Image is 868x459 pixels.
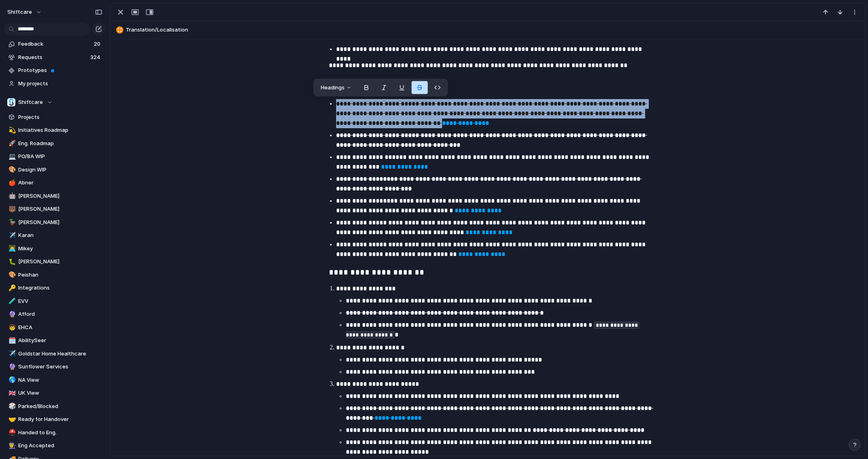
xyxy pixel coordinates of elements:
div: 🗓️AbilitySeer [4,334,105,347]
a: Feedback20 [4,38,105,50]
div: 🎨Design WIP [4,164,105,176]
button: Shiftcare [4,96,105,108]
a: 🔮Sunflower Services [4,361,105,373]
span: UK View [18,389,102,397]
span: Parked/Blocked [18,402,102,410]
button: 💻 [7,152,15,161]
button: 🐻 [7,205,15,213]
a: 💻PO/BA WIP [4,150,105,163]
span: Prototypes [18,66,102,74]
button: Headings [316,81,357,94]
span: Headings [321,84,345,92]
span: My projects [18,80,102,88]
button: 🔮 [7,363,15,371]
div: 🧒EHCA [4,322,105,334]
button: 🔮 [7,310,15,318]
span: NA View [18,376,102,384]
span: Requests [18,53,88,61]
div: 🦆 [8,218,14,227]
button: shiftcare [4,6,46,19]
a: 🔮Afford [4,308,105,320]
button: 🦆 [7,218,15,226]
button: 💫 [7,126,15,134]
span: Afford [18,310,102,318]
div: 🧪 [8,296,14,306]
a: 💫Initiatives Roadmap [4,124,105,136]
div: 👨‍💻Mikey [4,243,105,255]
div: 🗓️ [8,336,14,345]
div: 🤝 [8,415,14,424]
span: Eng Accepted [18,442,102,450]
div: 🐛[PERSON_NAME] [4,256,105,268]
div: 🔮 [8,310,14,319]
button: 🍎 [7,179,15,187]
span: Peishan [18,271,102,279]
a: 👨‍🏭Eng Accepted [4,440,105,452]
button: ✈️ [7,231,15,239]
span: AbilitySeer [18,336,102,345]
span: shiftcare [7,8,32,16]
div: 🐻[PERSON_NAME] [4,203,105,215]
span: 20 [94,40,102,48]
span: EVV [18,297,102,305]
div: 🧪EVV [4,295,105,307]
div: 🔑 [8,283,14,293]
button: 🤝 [7,415,15,423]
button: 🚀 [7,140,15,148]
button: 🎨 [7,271,15,279]
span: Integrations [18,284,102,292]
button: 👨‍💻 [7,245,15,253]
button: Translation/Localisation [114,23,861,36]
div: 🍎 [8,178,14,188]
button: 🗓️ [7,336,15,345]
span: 324 [90,53,102,61]
a: 🎨Peishan [4,269,105,281]
span: EHCA [18,324,102,332]
a: Requests324 [4,51,105,63]
div: ✈️Goldstar Home Healthcare [4,348,105,360]
button: 🤖 [7,192,15,200]
button: 🎨 [7,166,15,174]
div: 🌎 [8,375,14,385]
a: 🚀Eng. Roadmap [4,137,105,150]
div: 🎨 [8,270,14,279]
button: ⛑️ [7,429,15,437]
div: 🎲 [8,402,14,411]
a: 🇬🇧UK View [4,387,105,399]
span: [PERSON_NAME] [18,192,102,200]
div: 👨‍🏭 [8,441,14,451]
span: Initiatives Roadmap [18,126,102,134]
a: 🎲Parked/Blocked [4,400,105,412]
a: 🌎NA View [4,374,105,386]
div: 🚀 [8,139,14,148]
span: PO/BA WIP [18,152,102,161]
div: 🤝Ready for Handover [4,413,105,425]
div: 🤖 [8,191,14,201]
a: Projects [4,111,105,123]
a: 🔑Integrations [4,282,105,294]
div: 🧒 [8,323,14,332]
span: Sunflower Services [18,363,102,371]
a: 🤖[PERSON_NAME] [4,190,105,202]
a: ✈️Karan [4,229,105,241]
button: 👨‍🏭 [7,442,15,450]
button: 🔑 [7,284,15,292]
div: 💫 [8,126,14,135]
button: 🇬🇧 [7,389,15,397]
span: [PERSON_NAME] [18,218,102,226]
a: ⛑️Handed to Eng. [4,427,105,439]
a: My projects [4,78,105,90]
span: Handed to Eng. [18,429,102,437]
button: 🌎 [7,376,15,384]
